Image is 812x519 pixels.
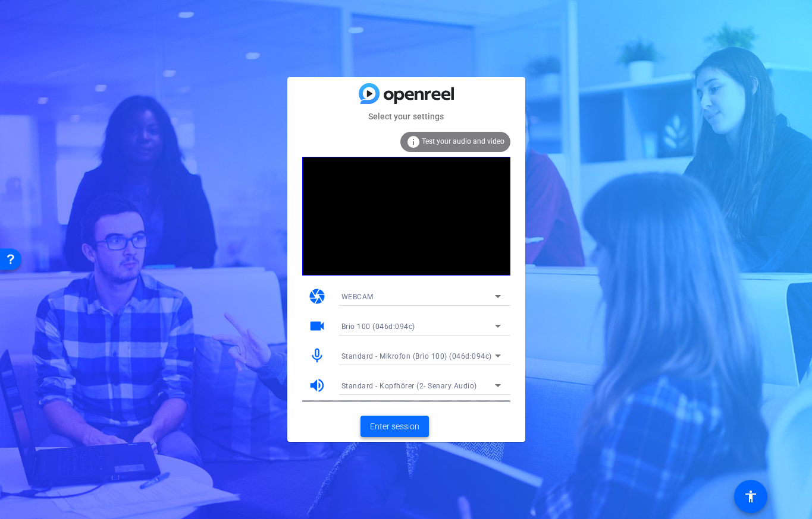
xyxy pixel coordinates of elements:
img: blue-gradient.svg [359,83,454,104]
span: Standard - Kopfhörer (2- Senary Audio) [341,382,477,390]
mat-icon: volume_up [308,376,326,394]
span: Enter session [370,420,419,433]
span: Test your audio and video [422,137,504,145]
mat-icon: camera [308,287,326,305]
span: WEBCAM [341,293,374,301]
span: Brio 100 (046d:094c) [341,322,415,331]
mat-card-subtitle: Select your settings [287,110,525,123]
mat-icon: accessibility [744,489,758,504]
mat-icon: mic_none [308,347,326,365]
mat-icon: info [406,135,421,149]
mat-icon: videocam [308,317,326,335]
span: Standard - Mikrofon (Brio 100) (046d:094c) [341,352,492,360]
button: Enter session [360,416,429,437]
